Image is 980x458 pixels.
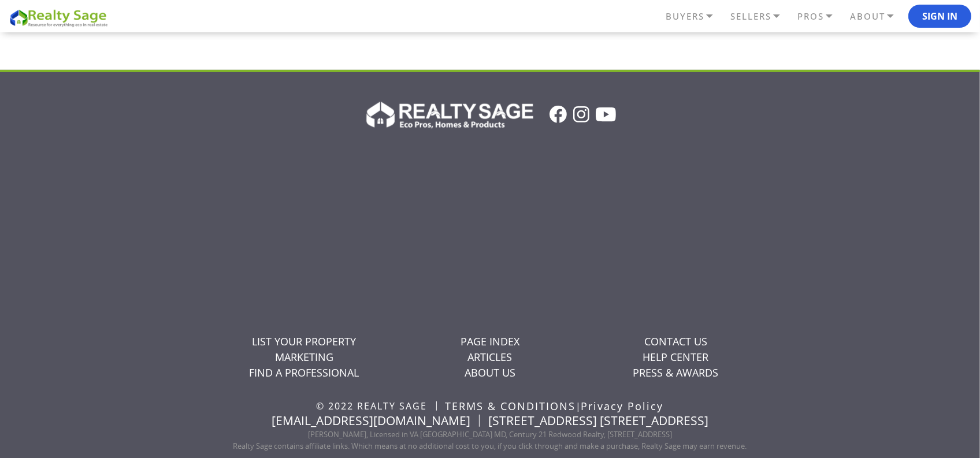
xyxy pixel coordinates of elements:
img: REALTY SAGE [9,8,113,28]
a: CONTACT US [644,334,707,348]
li: © 2022 REALTY SAGE [317,401,437,411]
ul: | [213,401,767,411]
a: BUYERS [663,6,727,27]
a: ARTICLES [467,350,512,364]
a: HELP CENTER [643,350,709,364]
a: ABOUT US [465,366,515,379]
p: [PERSON_NAME], Licensed in VA [GEOGRAPHIC_DATA] MD, Century 21 Redwood Realty, [STREET_ADDRESS] [213,430,767,438]
a: LIST YOUR PROPERTY [252,334,356,348]
li: [STREET_ADDRESS] [STREET_ADDRESS] [488,415,708,427]
a: FIND A PROFESSIONAL [249,366,359,379]
button: Sign In [908,5,971,28]
a: PRESS & AWARDS [633,366,719,379]
a: ABOUT [847,6,908,27]
a: SELLERS [727,6,795,27]
img: Realty Sage Logo [364,98,533,131]
a: [EMAIL_ADDRESS][DOMAIN_NAME] [272,412,470,429]
a: TERMS & CONDITIONS [446,399,576,413]
p: Realty Sage contains affiliate links. Which means at no additional cost to you, if you click thro... [213,442,767,450]
a: PAGE INDEX [461,334,519,348]
a: Privacy Policy [581,399,664,413]
a: MARKETING [275,350,333,364]
a: PROS [795,6,847,27]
